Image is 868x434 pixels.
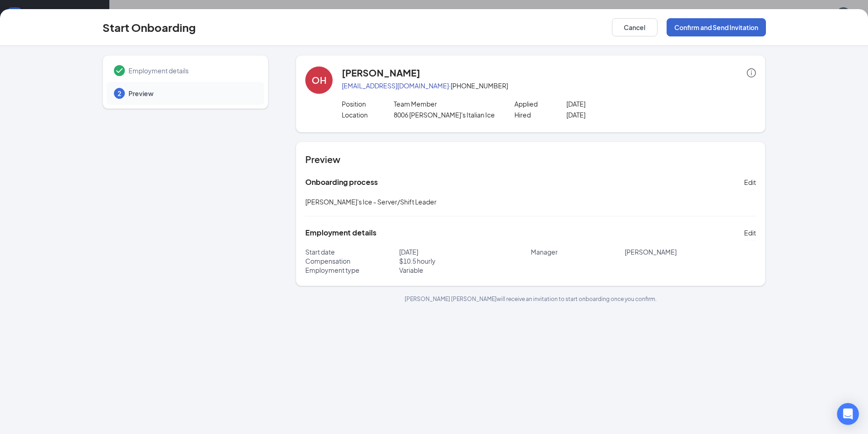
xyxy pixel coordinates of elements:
div: Open Intercom Messenger [837,403,859,425]
h5: Employment details [305,228,376,238]
p: [DATE] [566,110,670,119]
p: · [PHONE_NUMBER] [342,81,756,90]
p: Applied [514,99,566,108]
p: Team Member [394,99,497,108]
span: Edit [744,228,756,237]
span: [PERSON_NAME]'s Ice - Server/Shift Leader [305,198,437,206]
p: [DATE] [566,99,670,108]
h3: Start Onboarding [103,20,196,35]
p: [PERSON_NAME] [PERSON_NAME] will receive an invitation to start onboarding once you confirm. [296,295,765,303]
span: 2 [118,89,121,98]
p: Hired [514,110,566,119]
svg: Checkmark [114,65,125,76]
span: Preview [128,89,255,98]
button: Confirm and Send Invitation [667,18,766,36]
h4: [PERSON_NAME] [342,66,420,79]
p: Manager [531,247,625,256]
p: 8006 [PERSON_NAME]'s Italian Ice [394,110,497,119]
span: Edit [744,178,756,187]
h4: Preview [305,153,756,166]
p: [DATE] [399,247,531,256]
p: Start date [305,247,399,256]
p: Compensation [305,256,399,266]
p: [PERSON_NAME] [625,247,756,256]
button: Edit [744,175,756,189]
span: Employment details [128,66,255,75]
p: Location [342,110,394,119]
button: Edit [744,225,756,240]
p: $ 10.5 hourly [399,256,531,266]
div: OH [312,74,327,87]
p: Employment type [305,266,399,275]
span: info-circle [747,68,756,77]
a: [EMAIL_ADDRESS][DOMAIN_NAME] [342,82,449,90]
button: Cancel [612,18,657,36]
h5: Onboarding process [305,177,378,187]
p: Variable [399,266,531,275]
p: Position [342,99,394,108]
